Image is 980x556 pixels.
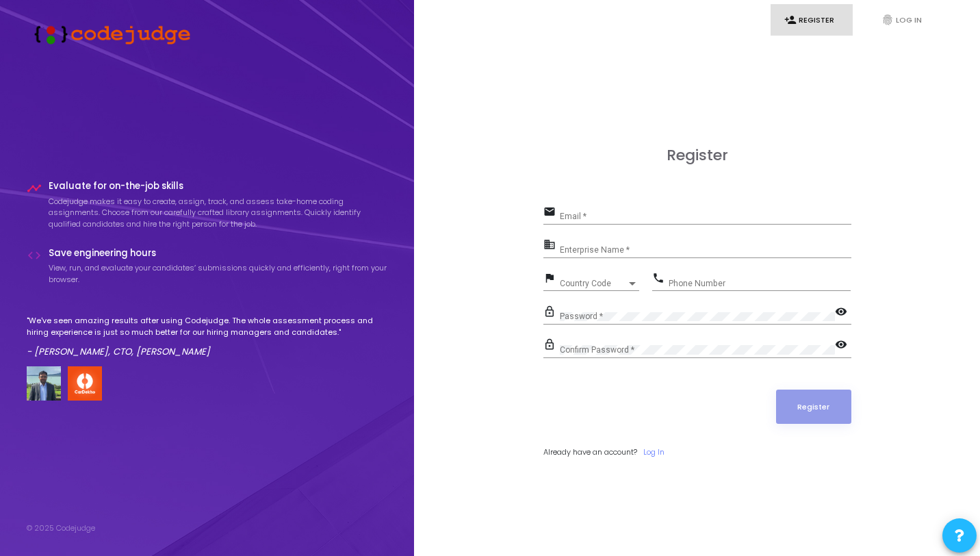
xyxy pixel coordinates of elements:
i: timeline [27,181,42,196]
mat-icon: flag [543,271,560,288]
mat-icon: lock_outline [543,305,560,321]
em: - [PERSON_NAME], CTO, [PERSON_NAME] [27,345,210,358]
mat-icon: visibility [835,305,851,321]
h4: Evaluate for on-the-job skills [49,181,388,192]
mat-icon: phone [652,271,669,288]
div: © 2025 Codejudge [27,522,95,534]
mat-icon: visibility [835,338,851,354]
i: person_add [784,14,797,26]
a: Log In [643,446,665,458]
span: Country Code [560,279,627,288]
input: Email [560,212,851,221]
h3: Register [543,147,851,164]
p: View, run, and evaluate your candidates’ submissions quickly and efficiently, right from your bro... [49,262,388,285]
h4: Save engineering hours [49,248,388,259]
mat-icon: business [543,238,560,254]
button: Register [776,390,851,424]
i: fingerprint [881,14,894,26]
mat-icon: email [543,205,560,221]
input: Enterprise Name [560,245,851,255]
a: fingerprintLog In [868,4,950,36]
p: "We've seen amazing results after using Codejudge. The whole assessment process and hiring experi... [27,315,388,338]
i: code [27,248,42,263]
a: person_addRegister [771,4,853,36]
p: Codejudge makes it easy to create, assign, track, and assess take-home coding assignments. Choose... [49,196,388,230]
mat-icon: lock_outline [543,338,560,354]
img: user image [27,366,61,401]
input: Phone Number [669,279,851,288]
span: Already have an account? [543,446,637,457]
img: company-logo [68,366,102,401]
